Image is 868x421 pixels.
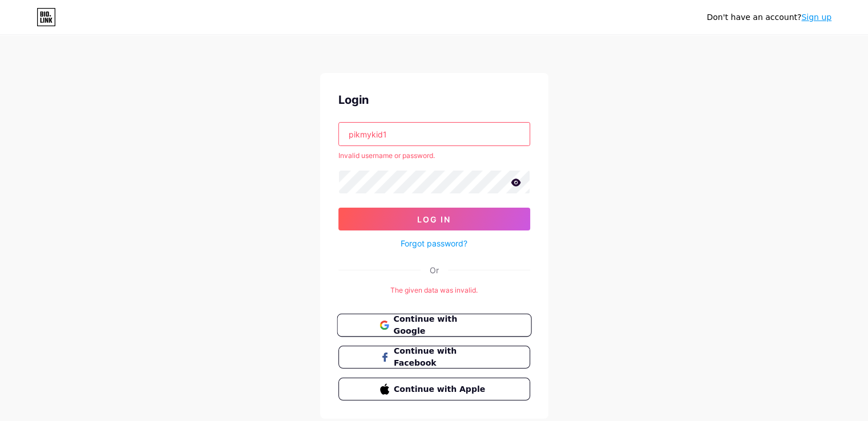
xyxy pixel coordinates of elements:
[417,214,451,224] span: Log In
[338,314,530,337] a: Continue with Google
[394,383,488,395] span: Continue with Apple
[338,91,530,108] div: Login
[338,208,530,230] button: Log In
[430,264,439,276] div: Or
[393,313,488,338] span: Continue with Google
[338,346,530,369] button: Continue with Facebook
[801,13,831,22] a: Sign up
[394,345,488,369] span: Continue with Facebook
[338,151,530,161] div: Invalid username or password.
[339,123,530,145] input: Username
[338,285,530,295] div: The given data was invalid.
[338,378,530,400] button: Continue with Apple
[706,11,831,23] div: Don't have an account?
[337,314,531,337] button: Continue with Google
[401,237,467,249] a: Forgot password?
